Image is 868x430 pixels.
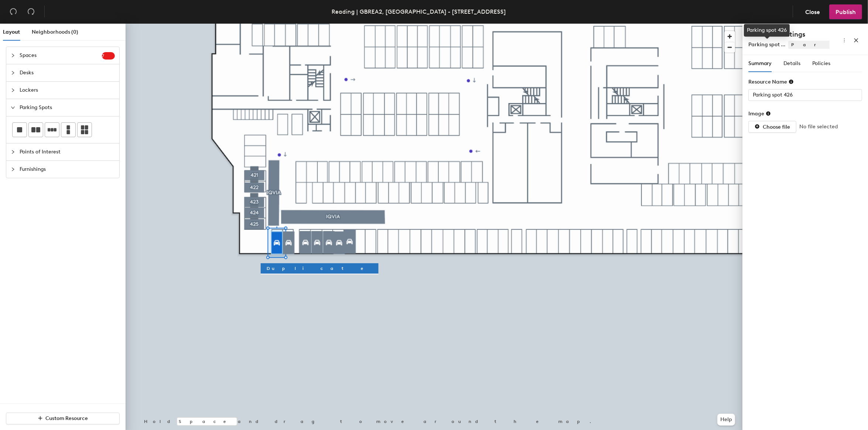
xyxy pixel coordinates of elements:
[46,415,88,421] span: Custom Resource
[11,53,15,58] span: collapsed
[748,111,771,117] div: Image
[748,79,794,85] div: Resource Name
[10,8,17,15] span: undo
[20,143,115,160] span: Points of Interest
[748,89,862,101] input: Unknown Parking Spots
[20,64,115,81] span: Desks
[805,9,820,16] span: Close
[20,99,115,116] span: Parking Spots
[799,4,826,19] button: Close
[836,9,856,16] span: Publish
[261,263,378,274] button: Duplicate
[748,121,796,133] button: Choose file
[763,124,790,130] span: Choose file
[11,71,15,75] span: collapsed
[744,24,790,37] div: Parking spot 426
[842,38,847,43] span: more
[748,60,772,67] span: Summary
[11,167,15,172] span: collapsed
[3,29,20,35] span: Layout
[717,414,735,426] button: Help
[102,52,115,60] sup: 7
[20,161,115,178] span: Furnishings
[829,4,862,19] button: Publish
[783,60,800,67] span: Details
[799,123,838,131] span: No file selected
[267,265,373,272] span: Duplicate
[24,4,38,19] button: Redo (⌘ + ⇧ + Z)
[20,82,115,99] span: Lockers
[11,105,15,110] span: expanded
[32,29,78,35] span: Neighborhoods (0)
[20,47,102,64] span: Spaces
[748,41,785,48] span: Parking spot ...
[332,7,506,16] div: Reading | GBREA2, [GEOGRAPHIC_DATA] - [STREET_ADDRESS]
[6,4,21,19] button: Undo (⌘ + Z)
[854,38,859,43] span: close
[11,88,15,92] span: collapsed
[6,413,120,424] button: Custom Resource
[812,60,830,67] span: Policies
[102,53,115,58] span: 7
[11,150,15,154] span: collapsed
